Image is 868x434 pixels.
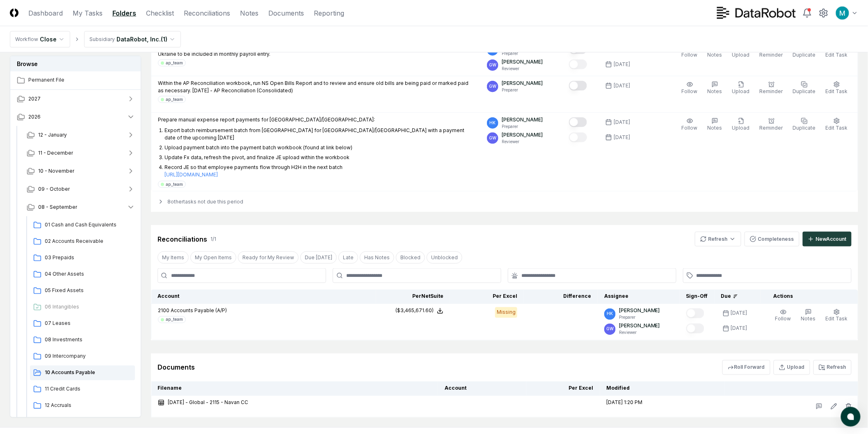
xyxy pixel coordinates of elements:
[502,87,543,93] p: Preparer
[151,381,438,396] th: Filename
[824,116,850,133] button: Edit Task
[20,126,142,144] button: 12 - January
[490,120,496,126] span: HK
[614,134,630,141] div: [DATE]
[606,326,614,332] span: GW
[190,251,236,264] button: My Open Items
[598,290,680,304] th: Assignee
[489,135,496,141] span: GW
[30,316,135,331] a: 07 Leases
[10,31,181,48] nav: breadcrumb
[706,116,724,133] button: Notes
[45,369,132,376] span: 10 Accounts Payable
[10,9,18,17] img: Logo
[614,82,630,89] div: [DATE]
[450,290,524,304] th: Per Excel
[824,307,850,324] button: Edit Task
[45,221,132,228] span: 01 Cash and Cash Equivalents
[502,50,543,57] p: Preparer
[793,125,816,131] span: Duplicate
[20,180,142,198] button: 09 - October
[158,293,370,300] div: Account
[619,330,660,336] p: Reviewer
[816,235,847,243] div: New Account
[614,119,630,126] div: [DATE]
[158,234,207,244] div: Reconciliations
[45,270,132,278] span: 04 Other Assets
[45,352,132,360] span: 09 Intercompany
[569,59,587,69] button: Mark complete
[30,333,135,347] a: 08 Investments
[158,80,474,94] p: Within the AP Reconciliation workbook, run NS Open Bills Report and to review and ensure old bill...
[30,234,135,249] a: 02 Accounts Receivable
[158,308,169,314] span: 2100
[210,235,216,243] div: 1 / 1
[38,149,73,157] span: 11 - December
[524,290,598,304] th: Difference
[722,360,770,375] button: Roll Forward
[166,60,183,66] div: ap_team
[614,61,630,68] div: [DATE]
[775,316,791,322] span: Follow
[731,325,747,332] div: [DATE]
[146,8,174,18] a: Checklist
[158,363,195,372] div: Documents
[708,125,722,131] span: Notes
[166,181,183,187] div: ap_team
[238,251,299,264] button: Ready for My Review
[15,36,38,43] div: Workflow
[502,123,543,130] p: Preparer
[268,8,304,18] a: Documents
[708,52,722,58] span: Notes
[745,232,799,247] button: Completeness
[826,316,848,322] span: Edit Task
[721,293,754,300] div: Due
[395,307,434,315] div: ($3,465,671.60)
[314,8,344,18] a: Reporting
[826,125,848,131] span: Edit Task
[495,307,517,318] div: Missing
[158,251,189,264] button: My Items
[489,62,496,68] span: GW
[360,251,394,264] button: Has Notes
[184,8,230,18] a: Reconciliations
[38,167,74,175] span: 10 - November
[166,317,183,323] div: ap_team
[30,382,135,397] a: 11 Credit Cards
[758,116,785,133] button: Reminder
[760,88,783,94] span: Reminder
[502,66,543,72] p: Reviewer
[489,83,496,89] span: GW
[619,307,660,315] p: [PERSON_NAME]
[45,238,132,245] span: 02 Accounts Receivable
[73,8,103,18] a: My Tasks
[793,52,816,58] span: Duplicate
[841,407,861,427] button: atlas-launcher
[396,251,425,264] button: Blocked
[502,58,543,66] p: [PERSON_NAME]
[338,251,358,264] button: Late
[767,293,852,300] div: Actions
[732,125,750,131] span: Upload
[682,88,698,94] span: Follow
[10,108,142,126] button: 2026
[801,316,816,322] span: Notes
[760,52,783,58] span: Reminder
[708,88,722,94] span: Notes
[731,116,752,133] button: Upload
[164,164,474,178] li: Record JE so that employee payments flow through H2H in the next batch
[10,71,142,89] a: Permanent File
[717,7,796,19] img: DataRobot logo
[45,303,132,311] span: 06 Intangibles
[20,162,142,180] button: 10 - November
[791,80,818,97] button: Duplicate
[793,88,816,94] span: Duplicate
[28,8,63,18] a: Dashboard
[836,7,849,20] img: ACg8ocIk6UVBSJ1Mh_wKybhGNOx8YD4zQOa2rDZHjRd5UfivBFfoWA=s96-c
[731,310,747,317] div: [DATE]
[166,96,183,103] div: ap_team
[164,171,218,178] a: [URL][DOMAIN_NAME]
[569,81,587,91] button: Mark complete
[30,398,135,413] a: 12 Accruals
[680,290,715,304] th: Sign-Off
